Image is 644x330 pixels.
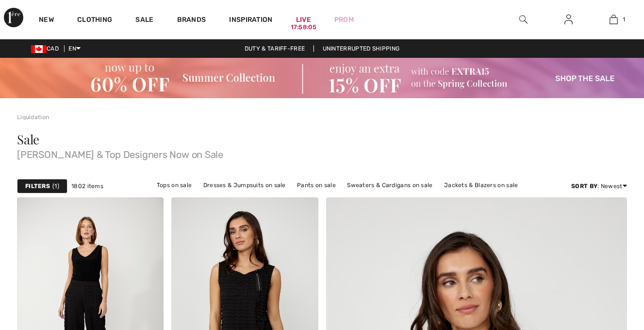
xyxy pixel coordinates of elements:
img: 1ère Avenue [4,8,23,27]
a: Tops on sale [152,179,197,191]
a: Liquidation [17,114,49,121]
img: Canadian Dollar [31,45,47,53]
span: EN [68,45,81,52]
a: Dresses & Jumpsuits on sale [198,179,291,191]
a: New [39,16,54,26]
span: [PERSON_NAME] & Top Designers Now on Sale [17,146,627,159]
a: Sale [135,16,153,26]
strong: Filters [25,182,50,191]
a: Sweaters & Cardigans on sale [342,179,437,191]
span: CAD [31,45,63,52]
img: My Info [564,14,573,25]
a: Pants on sale [292,179,341,191]
img: search the website [519,14,528,25]
div: : Newest [571,182,627,191]
span: 1 [52,182,59,191]
span: 1802 items [71,182,103,191]
a: Clothing [77,16,112,26]
a: Prom [334,15,354,25]
a: 1 [592,14,636,25]
a: Brands [177,16,206,26]
strong: Sort By [571,183,597,190]
a: Skirts on sale [281,191,329,204]
a: Outerwear on sale [331,191,394,204]
div: 17:58:05 [291,23,316,32]
span: 1 [623,15,625,24]
span: Sale [17,131,39,148]
span: Inspiration [229,16,272,26]
a: Jackets & Blazers on sale [439,179,523,191]
img: My Bag [610,14,618,25]
a: Live17:58:05 [296,15,311,25]
a: Sign In [557,14,580,26]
